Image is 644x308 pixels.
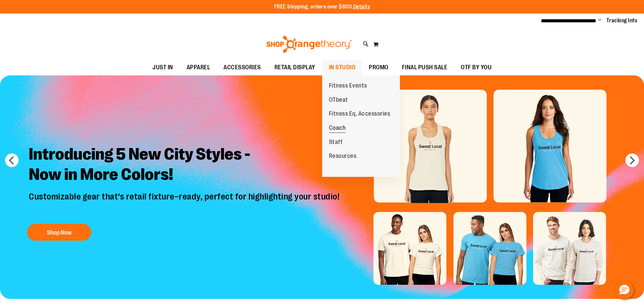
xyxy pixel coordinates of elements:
[598,17,601,24] button: Account menu
[362,60,395,75] a: PROMO
[322,121,353,135] a: Coach
[615,281,634,300] button: Hello, have a question? Let’s chat.
[329,60,356,75] span: IN STUDIO
[395,60,454,75] a: FINAL PUSH SALE
[180,60,217,75] a: APPAREL
[322,79,374,93] a: Fitness Events
[27,224,91,241] button: Shop Now
[322,135,350,149] a: Staff
[24,191,346,217] p: Customizable gear that’s retail fixture–ready, perfect for highlighting your studio!
[265,36,353,53] img: Shop Orangetheory
[223,60,261,75] span: ACCESSORIES
[274,3,370,11] p: FREE Shipping, orders over $600.
[24,139,346,244] a: Introducing 5 New City Styles -Now in More Colors! Customizable gear that’s retail fixture–ready,...
[625,153,639,167] button: next
[461,60,492,75] span: OTF BY YOU
[146,60,180,75] a: JUST IN
[353,4,370,10] a: Details
[329,152,357,161] span: Resources
[329,139,343,147] span: Staff
[322,107,397,121] a: Fitness Eq. Accessories
[322,60,362,75] a: IN STUDIO
[322,149,363,163] a: Resources
[329,96,348,105] span: OTbeat
[329,124,346,133] span: Coach
[322,75,400,177] ul: IN STUDIO
[329,110,390,119] span: Fitness Eq. Accessories
[217,60,268,75] a: ACCESSORIES
[329,82,367,91] span: Fitness Events
[268,60,322,75] a: RETAIL DISPLAY
[24,139,346,191] h2: Introducing 5 New City Styles - Now in More Colors!
[275,60,315,75] span: RETAIL DISPLAY
[5,153,19,167] button: prev
[187,60,210,75] span: APPAREL
[322,93,355,107] a: OTbeat
[402,60,448,75] span: FINAL PUSH SALE
[152,60,173,75] span: JUST IN
[369,60,388,75] span: PROMO
[606,17,638,24] a: Tracking Info
[454,60,498,75] a: OTF BY YOU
